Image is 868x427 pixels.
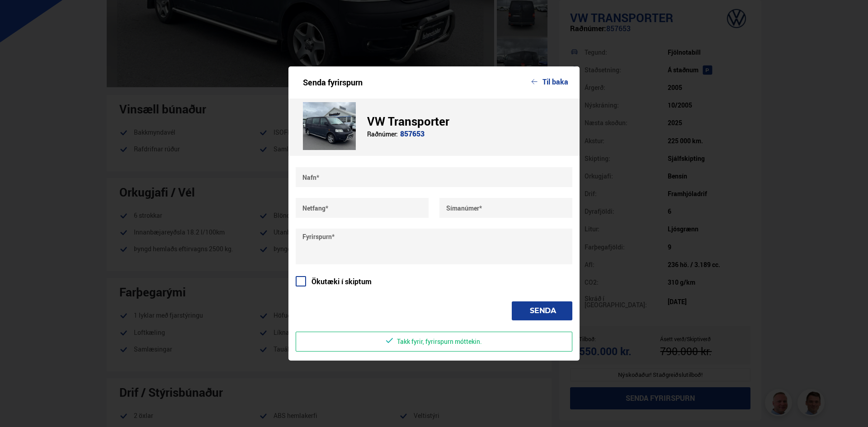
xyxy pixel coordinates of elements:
[531,78,568,86] button: Til baka
[367,114,449,128] div: VW Transporter
[7,4,34,31] button: Opna LiveChat spjallviðmót
[367,131,398,137] div: Raðnúmer:
[303,102,356,150] img: i3M6_Zl7J0W3J1z6.jpeg
[296,332,572,352] div: Takk fyrir, fyrirspurn móttekin.
[303,78,363,87] div: Senda fyrirspurn
[400,130,425,138] div: 857653
[296,233,335,240] div: Fyrirspurn*
[512,301,572,320] button: SENDA
[296,277,372,286] label: Ökutæki í skiptum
